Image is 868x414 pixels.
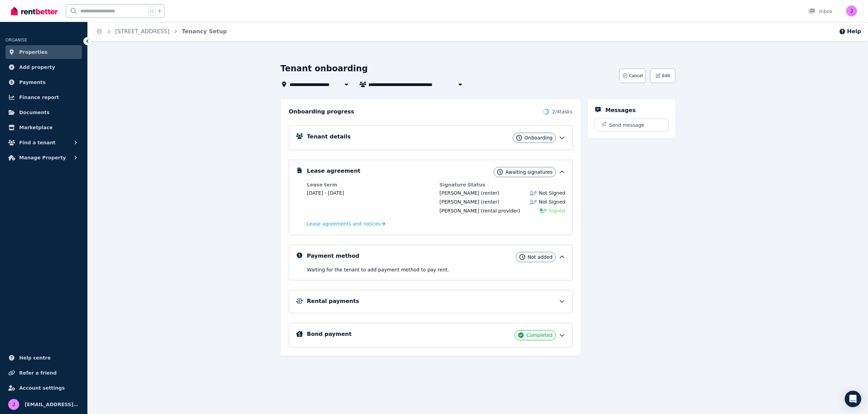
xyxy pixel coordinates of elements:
[289,108,354,116] h2: Onboarding progress
[19,384,65,392] span: Account settings
[5,381,82,395] a: Account settings
[5,38,27,42] span: ORGANISE
[846,5,857,16] img: jrkwoodley@gmail.com
[88,22,235,41] nav: Breadcrumb
[526,332,552,339] span: Completed
[5,45,82,59] a: Properties
[296,331,303,337] img: Bond Details
[307,252,359,260] h5: Payment method
[307,190,433,196] dd: [DATE] - [DATE]
[281,63,368,74] h1: Tenant onboarding
[609,122,645,129] span: Send message
[552,108,572,115] span: 2 / 4 tasks
[5,90,82,104] a: Finance report
[440,198,499,205] div: (renter)
[839,27,861,36] button: Help
[505,169,553,175] span: Awaiting signatures
[115,28,170,35] a: [STREET_ADDRESS]
[307,220,381,227] span: Lease agreements and notices
[5,136,82,149] button: Find a tenant
[606,106,636,114] h5: Messages
[19,154,66,162] span: Manage Property
[5,106,82,119] a: Documents
[5,75,82,89] a: Payments
[525,134,553,141] span: Onboarding
[19,78,46,86] span: Payments
[595,119,668,131] button: Send message
[19,48,48,56] span: Properties
[19,369,57,377] span: Refer a friend
[307,133,351,141] h5: Tenant details
[19,354,51,362] span: Help centre
[845,391,861,407] div: Open Intercom Messenger
[440,208,479,214] span: [PERSON_NAME]
[662,73,670,78] span: Edit
[307,220,386,227] a: Lease agreements and notices
[530,190,537,196] img: Lease not signed
[650,69,675,83] button: Edit
[440,181,565,188] dt: Signature Status
[539,190,565,196] span: Not Signed
[808,8,832,15] div: Inbox
[530,198,537,205] img: Lease not signed
[629,73,643,78] span: Cancel
[296,299,303,304] img: Rental Payments
[25,400,79,409] span: [EMAIL_ADDRESS][DOMAIN_NAME]
[440,199,479,205] span: [PERSON_NAME]
[5,351,82,365] a: Help centre
[307,266,565,273] p: Waiting for the tenant to add payment method to pay rent .
[440,190,479,196] span: [PERSON_NAME]
[307,330,352,338] h5: Bond payment
[8,399,19,410] img: jrkwoodley@gmail.com
[182,27,227,36] span: Tenancy Setup
[19,63,55,71] span: Add property
[19,93,59,101] span: Finance report
[5,121,82,134] a: Marketplace
[528,254,553,260] span: Not added
[307,181,433,188] dt: Lease term
[19,138,56,147] span: Find a tenant
[440,207,520,214] div: (rental provider)
[158,8,161,14] span: k
[539,198,565,205] span: Not Signed
[5,151,82,165] button: Manage Property
[5,60,82,74] a: Add property
[549,207,565,214] span: Signed
[619,69,646,83] button: Cancel
[5,366,82,380] a: Refer a friend
[307,167,360,175] h5: Lease agreement
[440,190,499,196] div: (renter)
[307,297,359,305] h5: Rental payments
[19,108,50,117] span: Documents
[540,207,547,214] img: Signed Lease
[11,6,58,16] img: RentBetter
[19,123,52,132] span: Marketplace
